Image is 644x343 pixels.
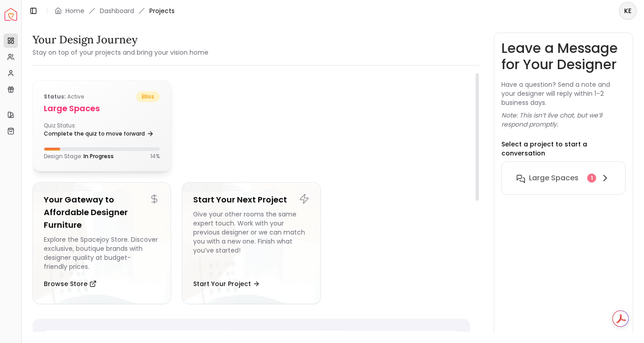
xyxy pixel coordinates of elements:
h6: Large Spaces [529,173,579,183]
button: KE [619,2,637,20]
button: Browse Store [44,275,97,293]
h5: Your Gateway to Affordable Designer Furniture [44,193,160,231]
a: Home [65,6,84,15]
div: Quiz Status: [44,122,98,140]
span: Projects [149,6,175,15]
h3: Leave a Message for Your Designer [501,40,625,73]
span: KE [620,3,636,19]
p: active [44,91,84,102]
a: Your Gateway to Affordable Designer FurnitureExplore the Spacejoy Store. Discover exclusive, bout... [32,182,171,304]
div: Give your other rooms the same expert touch. Work with your previous designer or we can match you... [193,210,309,271]
span: bliss [136,91,160,102]
h5: Large Spaces [44,102,160,115]
p: Design Stage: [44,153,114,160]
b: Status: [44,93,66,100]
p: Note: This isn’t live chat, but we’ll respond promptly. [501,111,625,129]
a: Start Your Next ProjectGive your other rooms the same expert touch. Work with your previous desig... [182,182,320,304]
nav: breadcrumb [55,6,175,15]
span: In Progress [83,152,114,160]
a: Complete the quiz to move forward [44,127,154,140]
a: Dashboard [100,6,134,15]
p: Have a question? Send a note and your designer will reply within 1–2 business days. [501,80,625,107]
div: Explore the Spacejoy Store. Discover exclusive, boutique brands with designer quality at budget-f... [44,235,160,271]
button: Start Your Project [193,275,260,293]
p: Select a project to start a conversation [501,140,625,158]
p: 14 % [150,153,160,160]
a: Spacejoy [5,8,17,21]
h5: Start Your Next Project [193,193,309,206]
h3: Your Design Journey [32,33,208,47]
small: Stay on top of your projects and bring your vision home [32,48,208,57]
button: Large Spaces1 [509,169,618,187]
img: Spacejoy Logo [5,8,17,21]
div: 1 [587,174,596,183]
